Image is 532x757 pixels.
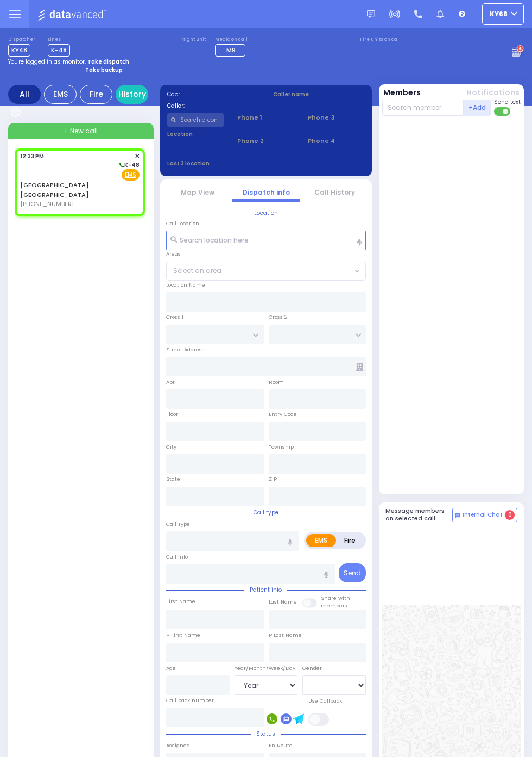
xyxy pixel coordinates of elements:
button: ky68 [482,3,524,25]
label: Room [269,378,284,386]
label: Call Location [166,220,199,227]
img: message.svg [367,10,375,18]
input: Search location here [166,231,366,250]
span: Send text [494,98,521,106]
a: Dispatch info [243,188,290,197]
span: ✕ [135,152,140,161]
button: +Add [464,100,491,116]
label: Entry Code [269,411,297,418]
span: Call type [248,508,284,517]
span: members [321,602,347,609]
a: Call History [314,188,355,197]
span: Phone 2 [237,136,294,146]
label: Dispatcher [8,36,35,43]
label: Last 3 location [167,159,267,167]
div: All [8,85,41,104]
label: First Name [166,598,195,605]
label: Floor [166,411,178,418]
u: EMS [125,171,136,179]
a: [GEOGRAPHIC_DATA] [GEOGRAPHIC_DATA] [20,181,89,199]
span: Location [249,209,283,217]
label: Apt [166,378,175,386]
button: Send [339,563,366,582]
label: Medic on call [215,36,249,43]
label: City [166,443,176,451]
span: Internal Chat [463,511,503,519]
label: Fire units on call [360,36,401,43]
h5: Message members on selected call [385,507,453,522]
label: Street Address [166,346,205,353]
label: Location Name [166,281,205,289]
div: Year/Month/Week/Day [235,665,298,672]
input: Search member [382,100,464,116]
button: Notifications [466,87,520,98]
label: Call Type [166,520,190,528]
span: 0 [505,510,515,520]
span: Phone 3 [308,113,365,122]
div: Fire [80,85,112,104]
label: P First Name [166,631,200,639]
strong: Take backup [85,66,123,74]
label: ZIP [269,475,277,483]
label: Location [167,130,224,138]
span: + New call [64,126,98,136]
button: Internal Chat 0 [452,508,517,522]
label: Last Name [269,598,297,606]
span: ky68 [490,9,508,19]
span: Status [251,730,281,738]
label: State [166,475,180,483]
span: Phone 1 [237,113,294,122]
img: comment-alt.png [455,513,460,518]
button: Members [383,87,421,98]
span: You're logged in as monitor. [8,58,86,66]
label: Night unit [181,36,206,43]
a: History [116,85,148,104]
label: Cross 2 [269,313,288,321]
img: Logo [37,8,110,21]
label: En Route [269,742,293,749]
label: Caller name [273,90,365,98]
span: KY48 [8,44,30,57]
label: Lines [48,36,70,43]
span: Select an area [173,266,221,276]
label: Use Callback [308,697,342,705]
label: Cad: [167,90,259,98]
input: Search a contact [167,113,224,127]
label: Cross 1 [166,313,183,321]
span: 12:33 PM [20,152,44,160]
span: Other building occupants [356,363,363,371]
label: Assigned [166,742,190,749]
label: P Last Name [269,631,302,639]
span: [PHONE_NUMBER] [20,200,74,208]
label: Turn off text [494,106,511,117]
label: Township [269,443,294,451]
strong: Take dispatch [87,58,129,66]
label: Gender [302,665,322,672]
small: Share with [321,594,350,601]
label: Call back number [166,697,214,704]
label: Caller: [167,102,259,110]
span: Patient info [244,586,287,594]
a: Map View [181,188,214,197]
span: K-48 [48,44,70,57]
label: Call Info [166,553,188,561]
span: M9 [226,46,236,54]
label: Age [166,665,176,672]
label: EMS [306,534,336,547]
label: Areas [166,250,181,258]
div: EMS [44,85,77,104]
label: Fire [335,534,364,547]
span: Phone 4 [308,136,365,146]
span: K-48 [118,161,140,169]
